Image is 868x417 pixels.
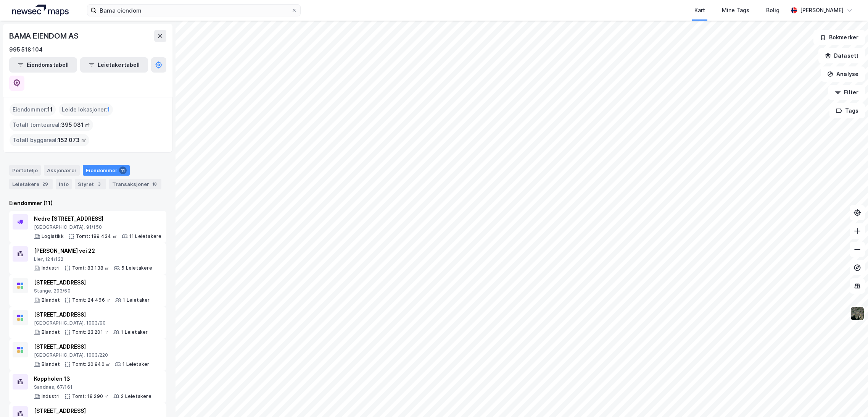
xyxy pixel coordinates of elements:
[72,265,110,271] div: Tomt: 83 138 ㎡
[42,297,60,303] div: Blandet
[800,6,844,15] div: [PERSON_NAME]
[34,224,161,230] div: [GEOGRAPHIC_DATA], 91/150
[9,165,41,176] div: Portefølje
[121,329,148,335] div: 1 Leietaker
[80,57,148,73] button: Leietakertabell
[58,136,86,145] span: 152 073 ㎡
[12,5,69,16] img: logo.a4113a55bc3d86da70a041830d287a7e.svg
[122,361,149,367] div: 1 Leietaker
[850,306,865,321] img: 9k=
[119,166,127,174] div: 11
[10,119,93,131] div: Totalt tomteareal :
[830,380,868,417] iframe: Chat Widget
[42,393,60,399] div: Industri
[34,352,149,358] div: [GEOGRAPHIC_DATA], 1003/220
[9,45,43,54] div: 995 518 104
[10,103,56,116] div: Eiendommer :
[813,30,865,45] button: Bokmerker
[830,380,868,417] div: Kontrollprogram for chat
[76,233,117,239] div: Tomt: 189 434 ㎡
[10,134,89,146] div: Totalt byggareal :
[9,57,77,73] button: Eiendomstabell
[107,105,110,114] span: 1
[34,288,150,294] div: Stange, 293/50
[44,165,80,176] div: Aksjonærer
[95,180,103,188] div: 3
[828,85,865,100] button: Filter
[47,105,53,114] span: 11
[821,66,865,82] button: Analyse
[61,120,90,129] span: 395 081 ㎡
[72,329,109,335] div: Tomt: 23 201 ㎡
[9,30,80,42] div: BAMA EIENDOM AS
[34,310,148,319] div: [STREET_ADDRESS]
[75,179,106,189] div: Styret
[42,361,60,367] div: Blandet
[72,361,110,367] div: Tomt: 20 940 ㎡
[42,265,60,271] div: Industri
[109,179,161,189] div: Transaksjoner
[56,179,72,189] div: Info
[34,278,150,287] div: [STREET_ADDRESS]
[83,165,130,176] div: Eiendommer
[129,233,162,239] div: 11 Leietakere
[34,374,151,383] div: Koppholen 13
[151,180,158,188] div: 18
[818,48,865,63] button: Datasett
[34,256,152,262] div: Lier, 124/132
[121,265,152,271] div: 5 Leietakere
[9,199,166,208] div: Eiendommer (11)
[42,329,60,335] div: Blandet
[9,179,53,189] div: Leietakere
[34,384,151,390] div: Sandnes, 67/161
[694,6,705,15] div: Kart
[766,6,779,15] div: Bolig
[72,297,111,303] div: Tomt: 24 466 ㎡
[59,103,113,116] div: Leide lokasjoner :
[34,406,148,415] div: [STREET_ADDRESS]
[34,320,148,326] div: [GEOGRAPHIC_DATA], 1003/90
[829,103,865,118] button: Tags
[121,393,151,399] div: 2 Leietakere
[34,342,149,351] div: [STREET_ADDRESS]
[34,246,152,255] div: [PERSON_NAME] vei 22
[722,6,749,15] div: Mine Tags
[72,393,109,399] div: Tomt: 18 290 ㎡
[123,297,150,303] div: 1 Leietaker
[41,180,50,188] div: 29
[34,214,161,223] div: Nedre [STREET_ADDRESS]
[42,233,64,239] div: Logistikk
[97,5,291,16] input: Søk på adresse, matrikkel, gårdeiere, leietakere eller personer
